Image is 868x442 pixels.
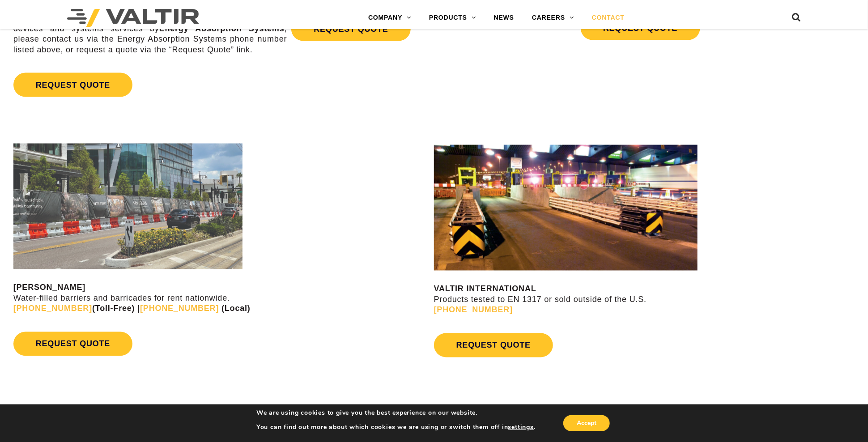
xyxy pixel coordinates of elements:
p: We are using cookies to give you the best experience on our website. [256,409,536,417]
strong: (Local) [221,304,251,313]
strong: VALTIR INTERNATIONAL [434,285,536,293]
a: REQUEST QUOTE [13,73,132,97]
a: [PHONE_NUMBER] [434,306,513,314]
a: REQUEST QUOTE [13,332,132,356]
p: You can find out more about which cookies we are using or switch them off in . [256,423,536,431]
img: Valtir [67,9,199,27]
a: CAREERS [523,9,583,27]
button: settings [508,423,534,431]
a: PRODUCTS [420,9,485,27]
p: To learn more about our custom manufacture of highway safety devices and systems services by , pl... [13,13,287,55]
a: NEWS [485,9,523,27]
a: CONTACT [583,9,634,27]
a: COMPANY [359,9,420,27]
a: [PHONE_NUMBER] [140,304,219,313]
strong: [PERSON_NAME] [13,283,85,292]
img: contact us valtir international [434,144,698,271]
button: Accept [563,415,610,431]
strong: (Toll-Free) | [13,304,140,313]
a: REQUEST QUOTE [434,333,553,357]
p: Products tested to EN 1317 or sold outside of the U.S. [434,284,868,315]
a: [PHONE_NUMBER] [13,304,92,313]
a: REQUEST QUOTE [291,17,410,41]
p: Water-filled barriers and barricades for rent nationwide. [13,283,432,314]
img: Rentals contact us image [13,144,243,269]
